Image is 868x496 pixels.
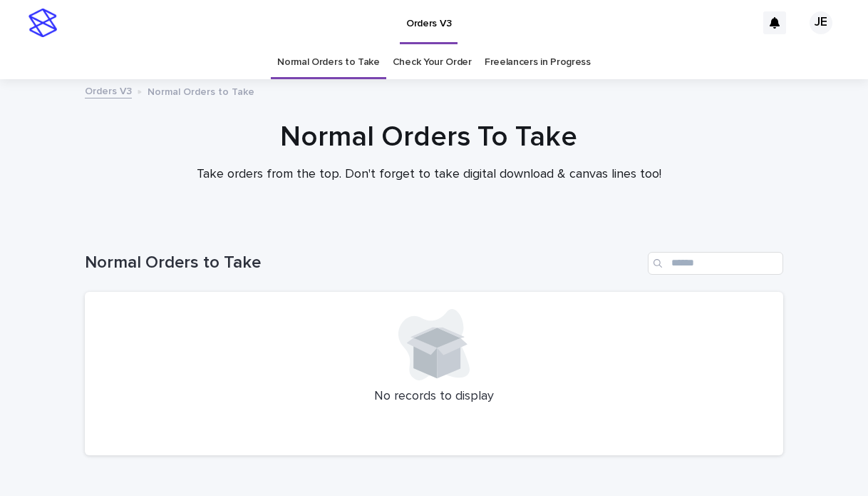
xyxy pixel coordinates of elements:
input: Search [648,252,783,275]
p: Normal Orders to Take [148,83,254,98]
h1: Normal Orders To Take [80,120,778,154]
a: Check Your Order [393,46,472,79]
img: stacker-logo-s-only.png [29,9,57,37]
div: JE [810,11,832,34]
a: Orders V3 [85,82,132,98]
a: Freelancers in Progress [485,46,591,79]
a: Normal Orders to Take [277,46,380,79]
p: Take orders from the top. Don't forget to take digital download & canvas lines too! [144,167,714,183]
p: No records to display [102,389,766,405]
h1: Normal Orders to Take [85,253,642,273]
